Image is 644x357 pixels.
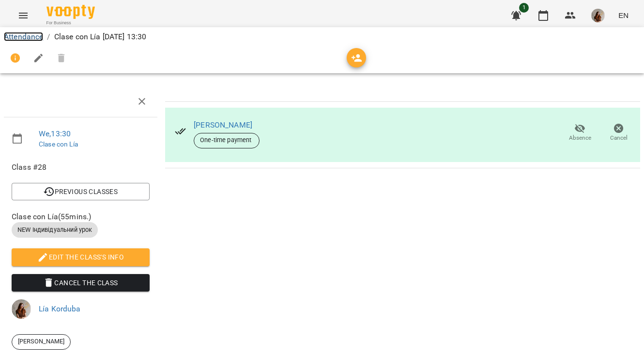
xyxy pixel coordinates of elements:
[39,129,71,138] a: We , 13:30
[19,277,142,289] span: Cancel the class
[54,31,147,43] p: Clase con Lía [DATE] 13:30
[569,134,591,142] span: Absence
[618,10,629,20] span: EN
[561,119,599,146] button: Absence
[194,120,252,130] a: [PERSON_NAME]
[4,31,640,43] nav: breadcrumb
[12,183,150,200] button: Previous Classes
[12,274,150,292] button: Cancel the class
[519,3,529,13] span: 1
[12,162,150,173] span: Class #28
[39,304,81,313] a: Lía Korduba
[599,119,638,146] button: Cancel
[614,6,632,24] button: EN
[194,136,259,145] span: One-time payment
[19,251,142,263] span: Edit the class's Info
[12,299,31,319] img: 3ce433daf340da6b7c5881d4c37f3cdb.png
[12,211,150,223] span: Clase con Lía ( 55 mins. )
[47,31,50,43] li: /
[12,337,70,346] span: [PERSON_NAME]
[4,32,43,41] a: Attendance
[12,248,150,266] button: Edit the class's Info
[12,334,71,350] div: [PERSON_NAME]
[19,186,142,197] span: Previous Classes
[12,4,35,27] button: Menu
[12,226,98,234] span: NEW Індивідуальний урок
[591,9,605,22] img: 3ce433daf340da6b7c5881d4c37f3cdb.png
[39,140,78,148] a: Clase con Lía
[46,5,95,19] img: Voopty Logo
[610,134,628,142] span: Cancel
[46,20,95,26] span: For Business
